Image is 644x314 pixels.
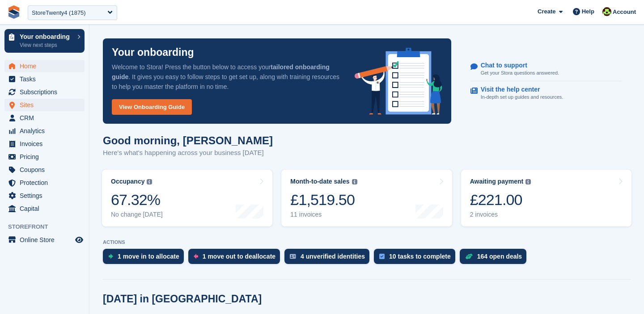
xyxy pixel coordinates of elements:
[4,202,85,215] a: menu
[290,178,349,185] div: Month-to-date sales
[203,253,275,260] div: 1 move out to deallocate
[613,8,636,17] span: Account
[103,134,273,147] h1: Good morning, [PERSON_NAME]
[525,179,531,184] img: icon-info-grey-7440780725fd019a000dd9b08b2336e03edf1995a4989e88bcd33f0948082b44.svg
[111,211,163,218] div: No change [DATE]
[103,148,273,158] p: Here's what's happening across your business [DATE]
[470,191,531,209] div: £221.00
[102,170,272,226] a: Occupancy 67.32% No change [DATE]
[355,48,442,115] img: onboarding-info-6c161a55d2c0e0a8cae90662b2fe09162a5109e8cc188191df67fb4f79e88e88.svg
[481,93,563,101] p: In-depth set up guides and resources.
[481,62,552,69] p: Chat to support
[111,191,163,209] div: 67.32%
[470,57,622,82] a: Chat to support Get your Stora questions answered.
[112,62,340,92] p: Welcome to Stora! Press the button below to access your . It gives you easy to follow steps to ge...
[582,7,594,16] span: Help
[20,33,73,40] p: Your onboarding
[8,222,89,231] span: Storefront
[284,249,374,268] a: 4 unverified identities
[4,112,85,124] a: menu
[112,47,194,58] p: Your onboarding
[4,234,85,246] a: menu
[32,8,86,17] div: StoreTwenty4 (1875)
[301,253,365,260] div: 4 unverified identities
[538,7,555,16] span: Create
[20,176,73,189] span: Protection
[20,163,73,176] span: Coupons
[4,73,85,85] a: menu
[103,293,262,305] h2: [DATE] in [GEOGRAPHIC_DATA]
[108,254,113,259] img: move_ins_to_allocate_icon-fdf77a2bb77ea45bf5b3d319d69a93e2d87916cf1d5bf7949dd705db3b84f3ca.svg
[20,125,73,137] span: Analytics
[194,254,198,259] img: move_outs_to_deallocate_icon-f764333ba52eb49d3ac5e1228854f67142a1ed5810a6f6cc68b1a99e826820c5.svg
[352,179,357,184] img: icon-info-grey-7440780725fd019a000dd9b08b2336e03edf1995a4989e88bcd33f0948082b44.svg
[290,254,296,259] img: verify_identity-adf6edd0f0f0b5bbfe63781bf79b02c33cf7c696d77639b501bdc392416b5a36.svg
[111,178,144,185] div: Occupancy
[379,254,385,259] img: task-75834270c22a3079a89374b754ae025e5fb1db73e45f91037f5363f120a921f8.svg
[281,170,452,226] a: Month-to-date sales £1,519.50 11 invoices
[4,176,85,189] a: menu
[4,189,85,202] a: menu
[465,253,473,260] img: deal-1b604bf984904fb50ccaf53a9ad4b4a5d6e5aea283cecdc64d6e3604feb123c2.svg
[4,99,85,111] a: menu
[7,5,21,19] img: stora-icon-8386f47178a22dfd0bd8f6a31ec36ba5ce8667c1dd55bd0f319d3a0aa187defe.svg
[147,179,152,184] img: icon-info-grey-7440780725fd019a000dd9b08b2336e03edf1995a4989e88bcd33f0948082b44.svg
[20,138,73,150] span: Invoices
[20,189,73,202] span: Settings
[389,253,451,260] div: 10 tasks to complete
[74,234,85,245] a: Preview store
[112,99,192,115] a: View Onboarding Guide
[20,60,73,72] span: Home
[20,41,73,49] p: View next steps
[103,239,631,245] p: ACTIONS
[103,249,188,268] a: 1 move in to allocate
[477,253,522,260] div: 164 open deals
[4,151,85,163] a: menu
[470,211,531,218] div: 2 invoices
[20,86,73,98] span: Subscriptions
[20,112,73,124] span: CRM
[470,81,622,105] a: Visit the help center In-depth set up guides and resources.
[481,86,556,93] p: Visit the help center
[461,170,631,226] a: Awaiting payment £221.00 2 invoices
[20,151,73,163] span: Pricing
[470,178,524,185] div: Awaiting payment
[118,253,179,260] div: 1 move in to allocate
[20,234,73,246] span: Online Store
[4,86,85,98] a: menu
[374,249,460,268] a: 10 tasks to complete
[4,29,85,53] a: Your onboarding View next steps
[290,191,357,209] div: £1,519.50
[481,69,559,77] p: Get your Stora questions answered.
[4,163,85,176] a: menu
[20,202,73,215] span: Capital
[188,249,284,268] a: 1 move out to deallocate
[4,60,85,72] a: menu
[20,73,73,85] span: Tasks
[602,7,611,16] img: Catherine Coffey
[290,211,357,218] div: 11 invoices
[460,249,531,268] a: 164 open deals
[20,99,73,111] span: Sites
[4,125,85,137] a: menu
[4,138,85,150] a: menu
